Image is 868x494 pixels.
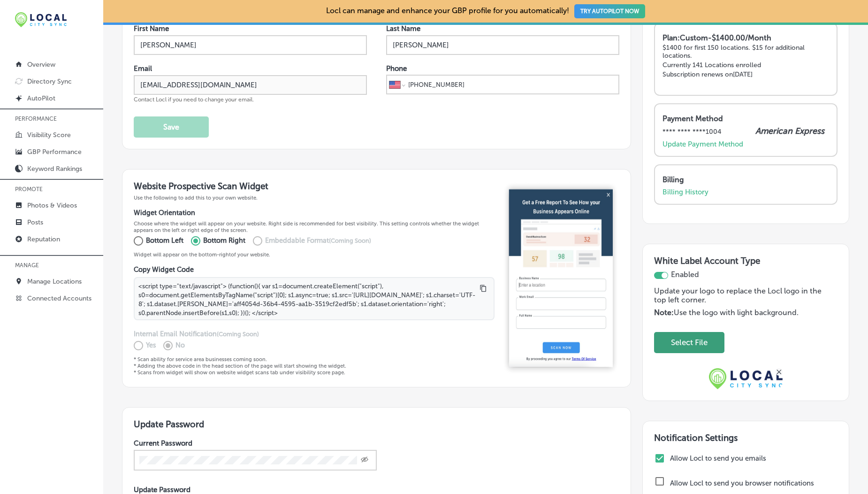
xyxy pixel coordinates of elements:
p: Overview [27,61,55,69]
span: (Coming Soon) [217,331,259,338]
a: Billing History [662,188,708,196]
p: $1400 for first 150 locations. $15 for additional locations. [662,44,829,60]
p: Posts [27,218,43,226]
p: Currently 141 Locations enrolled [662,61,829,69]
p: Manage Locations [27,278,82,286]
input: Enter First Name [134,35,367,55]
p: Widget will appear on the bottom- right of your website. [134,251,495,258]
textarea: <script type="text/javascript"> (function(){ var s1=document.createElement("script"), s0=document... [134,277,495,320]
label: Phone [386,64,407,73]
p: No [175,340,185,351]
button: TRY AUTOPILOT NOW [574,4,645,18]
p: American Express [755,126,824,136]
label: Email [134,64,152,73]
p: Reputation [27,235,60,243]
p: Keyword Rankings [27,165,82,173]
a: Update Payment Method [662,140,743,148]
p: Visibility Score [27,131,71,139]
span: Enabled [671,270,699,279]
p: Yes [146,340,156,351]
p: Subscription renews on [DATE] [662,70,829,78]
p: Choose where the widget will appear on your website. Right side is recommended for best visibilit... [134,220,495,233]
label: Allow Locl to send you emails [670,454,835,463]
p: AutoPilot [27,94,55,102]
h3: Update Password [134,419,619,430]
p: Payment Method [662,114,824,123]
h3: White Label Account Type [654,255,838,270]
h4: Copy Widget Code [134,265,495,274]
p: GBP Performance [27,148,82,156]
input: Enter Last Name [386,35,619,55]
span: Contact Locl if you need to change your email. [134,96,254,103]
label: Last Name [386,24,420,33]
p: Directory Sync [27,77,72,85]
h3: Website Prospective Scan Widget [134,181,495,192]
p: Use the logo with light background. [654,308,826,317]
strong: Plan: Custom - $1400.00/Month [662,33,771,42]
label: First Name [134,24,169,33]
p: Connected Accounts [27,294,91,302]
span: (Coming Soon) [329,237,371,244]
h4: Widget Orientation [134,208,495,217]
label: Allow Locl to send you browser notifications [670,479,814,487]
p: Bottom Right [203,236,245,246]
p: Embeddable Format [265,236,371,246]
button: Copy to clipboard [478,283,489,294]
p: Update your logo to replace the Locl logo in the top left corner. [654,286,826,308]
img: 12321ecb-abad-46dd-be7f-2600e8d3409flocal-city-sync-logo-rectangle.png [15,12,67,27]
img: 256ffbef88b0ca129e0e8d089cf1fab9.png [502,181,619,376]
label: Update Password [134,486,190,494]
div: Uppy Dashboard [654,332,826,353]
p: Bottom Left [146,236,183,246]
input: Enter Email [134,75,367,95]
button: Save [134,116,209,138]
p: * Scan ability for service area businesses coming soon. * Adding the above code in the head secti... [134,356,495,376]
p: Photos & Videos [27,201,77,209]
p: Use the following to add this to your own website. [134,194,495,201]
h4: Internal Email Notification [134,330,495,338]
label: Current Password [134,439,192,448]
p: Billing [662,175,824,184]
input: Phone number [407,76,616,93]
strong: Note: [654,308,674,317]
h3: Notification Settings [654,432,838,443]
button: Select File [665,333,713,352]
span: Toggle password visibility [361,456,368,464]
